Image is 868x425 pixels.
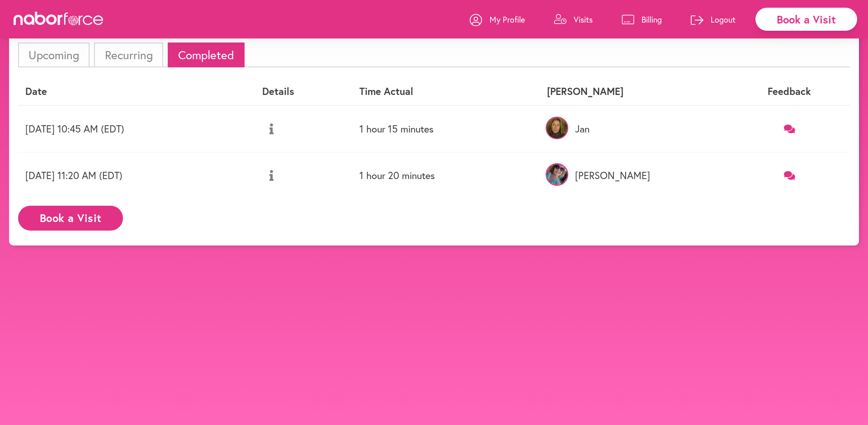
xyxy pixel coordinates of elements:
p: [PERSON_NAME] [547,170,722,181]
th: [PERSON_NAME] [540,78,729,105]
td: 1 hour 20 minutes [352,152,540,199]
th: Time Actual [352,78,540,105]
td: 1 hour 15 minutes [352,105,540,152]
a: Visits [554,6,593,33]
p: Logout [711,14,736,25]
img: 7HOQ0OUSYCfCXD7k9G1W [546,117,568,139]
th: Date [18,78,255,105]
li: Upcoming [18,42,90,67]
td: [DATE] 10:45 AM (EDT) [18,105,255,152]
p: Jan [547,123,722,135]
a: Book a Visit [18,212,123,221]
a: Logout [691,6,736,33]
a: Billing [622,6,662,33]
li: Recurring [94,42,163,67]
p: Billing [642,14,662,25]
th: Details [255,78,352,105]
button: Book a Visit [18,206,123,231]
p: My Profile [490,14,525,25]
th: Feedback [729,78,850,105]
li: Completed [168,42,245,67]
a: My Profile [470,6,525,33]
img: NqYfQe7CRtOA95ugh2fg [546,163,568,186]
p: Visits [574,14,593,25]
td: [DATE] 11:20 AM (EDT) [18,152,255,199]
div: Book a Visit [755,8,857,31]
